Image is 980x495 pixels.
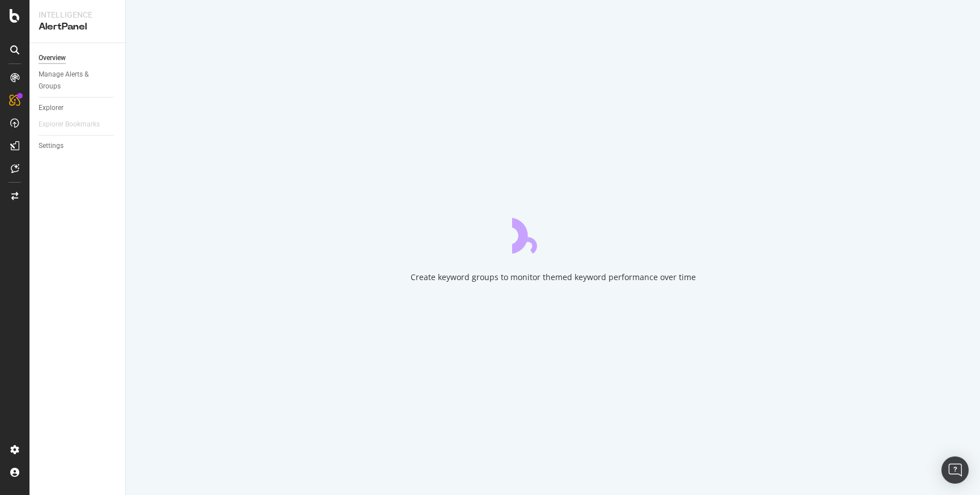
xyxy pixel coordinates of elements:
[39,102,117,114] a: Explorer
[39,52,117,64] a: Overview
[411,272,696,283] div: Create keyword groups to monitor themed keyword performance over time
[39,102,64,114] div: Explorer
[39,119,111,130] a: Explorer Bookmarks
[39,52,66,64] div: Overview
[39,69,107,92] div: Manage Alerts & Groups
[39,140,117,152] a: Settings
[39,119,100,130] div: Explorer Bookmarks
[39,20,116,33] div: AlertPanel
[39,9,116,20] div: Intelligence
[39,69,117,92] a: Manage Alerts & Groups
[941,456,969,484] div: Open Intercom Messenger
[512,213,594,253] div: animation
[39,140,64,152] div: Settings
